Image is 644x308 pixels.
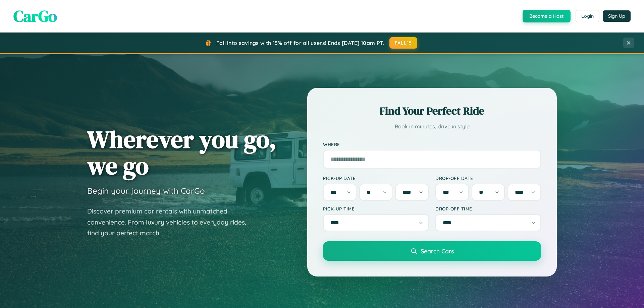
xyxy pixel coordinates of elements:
label: Drop-off Date [435,175,541,181]
p: Discover premium car rentals with unmatched convenience. From luxury vehicles to everyday rides, ... [87,206,255,239]
p: Book in minutes, drive in style [323,122,541,131]
button: Login [576,10,599,22]
h1: Wherever you go, we go [87,126,276,179]
h2: Find Your Perfect Ride [323,104,541,118]
span: Search Cars [421,247,454,255]
span: Fall into savings with 15% off for all users! Ends [DATE] 10am PT. [216,40,384,46]
h3: Begin your journey with CarGo [87,186,205,196]
button: FALL15 [389,37,418,49]
button: Search Cars [323,241,541,261]
label: Pick-up Time [323,206,429,211]
label: Where [323,141,541,147]
span: CarGo [13,5,57,27]
button: Become a Host [523,10,571,22]
button: Sign Up [603,10,631,22]
label: Drop-off Time [435,206,541,211]
label: Pick-up Date [323,175,429,181]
